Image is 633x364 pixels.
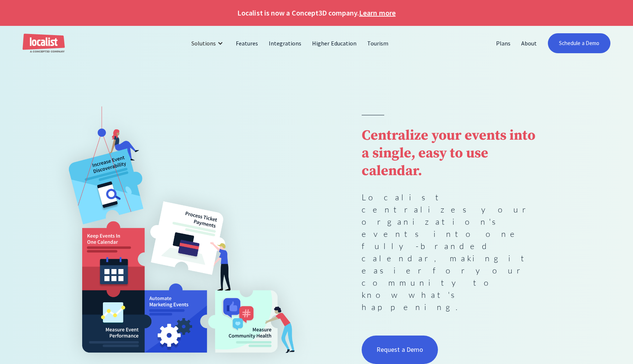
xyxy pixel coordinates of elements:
[23,34,65,53] a: home
[231,34,264,52] a: Features
[191,39,216,48] div: Solutions
[359,7,395,18] a: Learn more
[362,127,535,180] strong: Centralize your events into a single, easy to use calendar.
[307,34,362,52] a: Higher Education
[516,34,542,52] a: About
[548,33,610,53] a: Schedule a Demo
[362,34,394,52] a: Tourism
[362,336,438,364] a: Request a Demo
[362,191,543,313] p: Localist centralizes your organization's events into one fully-branded calendar, making it easier...
[264,34,307,52] a: Integrations
[491,34,516,52] a: Plans
[186,34,231,52] div: Solutions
